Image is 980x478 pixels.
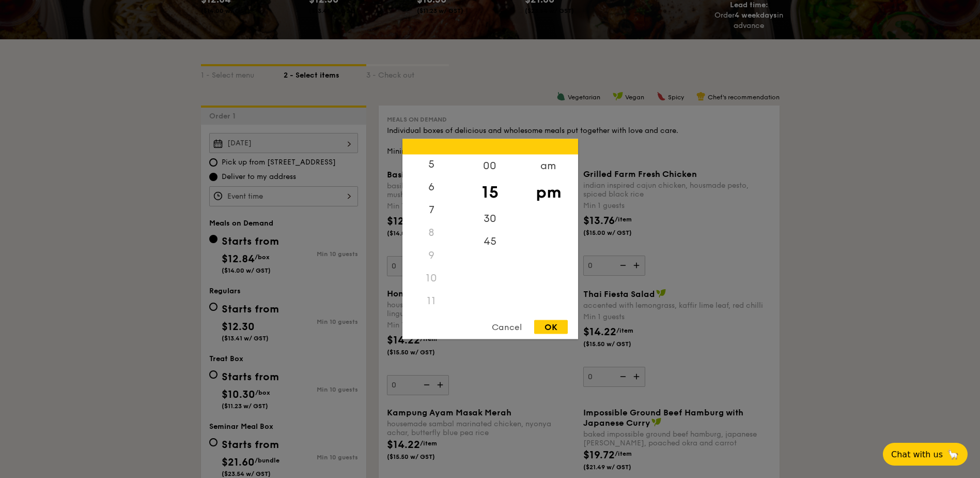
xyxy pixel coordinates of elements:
[519,177,578,207] div: pm
[402,153,461,176] div: 5
[402,221,461,244] div: 8
[883,443,968,466] button: Chat with us🦙
[534,320,568,334] div: OK
[461,155,519,177] div: 00
[461,207,519,230] div: 30
[519,155,578,177] div: am
[402,290,461,312] div: 11
[461,177,519,207] div: 15
[461,230,519,253] div: 45
[402,267,461,290] div: 10
[402,176,461,199] div: 6
[402,244,461,267] div: 9
[402,199,461,221] div: 7
[891,450,943,459] span: Chat with us
[947,449,959,460] span: 🦙
[481,320,532,334] div: Cancel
